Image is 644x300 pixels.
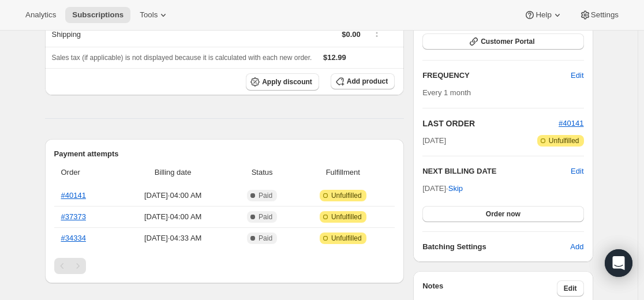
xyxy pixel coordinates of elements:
[259,212,272,222] span: Paid
[140,10,158,20] span: Tools
[570,241,583,253] span: Add
[422,33,583,50] button: Customer Portal
[422,184,463,193] span: [DATE] ·
[448,183,463,194] span: Skip
[422,241,570,253] h6: Batching Settings
[549,136,579,145] span: Unfulfilled
[331,234,362,243] span: Unfulfilled
[605,249,632,277] div: Open Intercom Messenger
[54,160,117,185] th: Order
[559,119,583,127] a: #40141
[422,118,559,129] h2: LAST ORDER
[120,232,226,244] span: [DATE] · 04:33 AM
[331,212,362,222] span: Unfulfilled
[61,191,86,200] a: #40141
[259,191,272,200] span: Paid
[120,167,226,178] span: Billing date
[246,73,319,91] button: Apply discount
[233,167,291,178] span: Status
[536,10,551,20] span: Help
[486,209,521,219] span: Order now
[323,53,346,62] span: $12.99
[481,37,534,46] span: Customer Portal
[52,54,312,62] span: Sales tax (if applicable) is not displayed because it is calculated with each new order.
[347,77,388,86] span: Add product
[342,30,361,39] span: $0.00
[54,148,395,160] h2: Payment attempts
[61,234,86,242] a: #34334
[368,27,386,39] button: Shipping actions
[18,7,63,23] button: Analytics
[72,10,123,20] span: Subscriptions
[571,70,583,81] span: Edit
[61,212,86,221] a: #37373
[422,280,557,297] h3: Notes
[517,7,570,23] button: Help
[133,7,176,23] button: Tools
[564,66,590,85] button: Edit
[331,191,362,200] span: Unfulfilled
[571,166,583,177] button: Edit
[120,190,226,201] span: [DATE] · 04:00 AM
[25,10,56,20] span: Analytics
[259,234,272,243] span: Paid
[422,166,571,177] h2: NEXT BILLING DATE
[591,10,619,20] span: Settings
[564,284,577,293] span: Edit
[572,7,626,23] button: Settings
[563,238,590,256] button: Add
[422,135,446,147] span: [DATE]
[422,70,571,81] h2: FREQUENCY
[45,21,200,47] th: Shipping
[262,77,312,87] span: Apply discount
[422,88,471,97] span: Every 1 month
[298,167,388,178] span: Fulfillment
[441,179,470,198] button: Skip
[65,7,130,23] button: Subscriptions
[120,211,226,223] span: [DATE] · 04:00 AM
[559,118,583,129] button: #40141
[54,258,395,274] nav: Pagination
[557,280,584,297] button: Edit
[422,206,583,222] button: Order now
[331,73,395,89] button: Add product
